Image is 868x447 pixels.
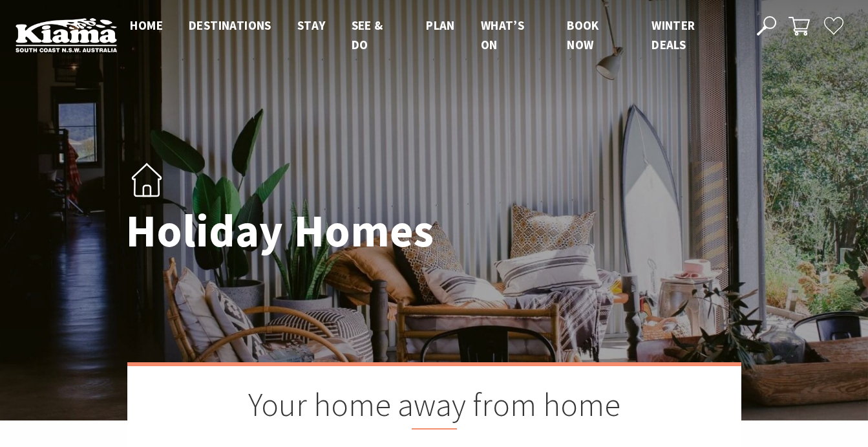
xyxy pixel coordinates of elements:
nav: Main Menu [117,16,741,55]
span: Stay [297,17,326,33]
span: Book now [567,17,599,52]
span: Destinations [189,17,271,33]
span: See & Do [352,17,383,52]
img: Kiama Logo [16,17,117,52]
span: Plan [426,17,455,33]
h1: Holiday Homes [126,206,491,256]
span: What’s On [481,17,524,52]
h2: Your home away from home [192,386,677,430]
span: Home [130,17,163,33]
span: Winter Deals [651,17,695,52]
